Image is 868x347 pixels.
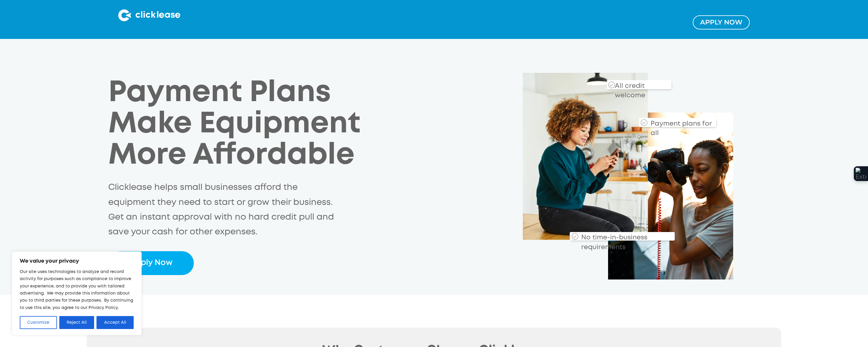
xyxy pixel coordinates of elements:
[856,168,866,180] img: Extension Icon
[580,228,675,240] div: No time-in-business requirements
[59,316,94,329] button: Reject All
[20,270,133,310] span: Our site uses technologies to analyze and record activity for purposes such as compliance to impr...
[96,316,134,329] button: Accept All
[608,82,615,88] img: Checkmark_callout
[651,119,712,127] div: Payment plans for all
[641,119,647,126] img: Checkmark_callout
[20,316,57,329] button: Customize
[20,258,134,265] p: We value your privacy
[572,233,578,240] img: Checkmark_callout
[108,78,385,171] h1: Payment Plans Make Equipment More Affordable
[12,251,142,335] div: We value your privacy
[108,180,337,239] p: Clicklease helps small businesses afford the equipment they need to start or grow their business....
[108,251,194,275] a: Apply Now
[118,9,180,21] img: Clicklease logo
[523,73,733,279] img: Clicklease_customers
[693,15,750,29] a: Apply NOw
[614,81,672,89] div: All credit welcome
